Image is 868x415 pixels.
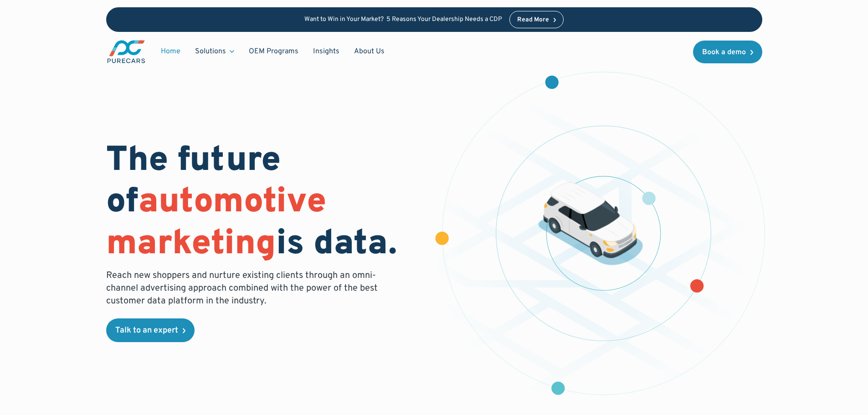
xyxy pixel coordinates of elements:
img: illustration of a vehicle [538,182,643,265]
a: Talk to an expert [106,318,195,342]
a: main [106,39,146,64]
p: Want to Win in Your Market? 5 Reasons Your Dealership Needs a CDP [304,16,502,24]
a: Book a demo [693,41,762,63]
a: OEM Programs [241,43,306,60]
div: Read More [517,17,549,23]
a: Home [154,43,188,60]
span: automotive marketing [106,181,326,266]
div: Solutions [188,43,241,60]
img: purecars logo [106,39,146,64]
div: Solutions [195,46,226,56]
a: Read More [509,11,564,28]
div: Book a demo [702,49,746,56]
p: Reach new shoppers and nurture existing clients through an omni-channel advertising approach comb... [106,269,383,307]
a: About Us [347,43,392,60]
h1: The future of is data. [106,141,423,266]
div: Talk to an expert [115,327,178,335]
a: Insights [306,43,347,60]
